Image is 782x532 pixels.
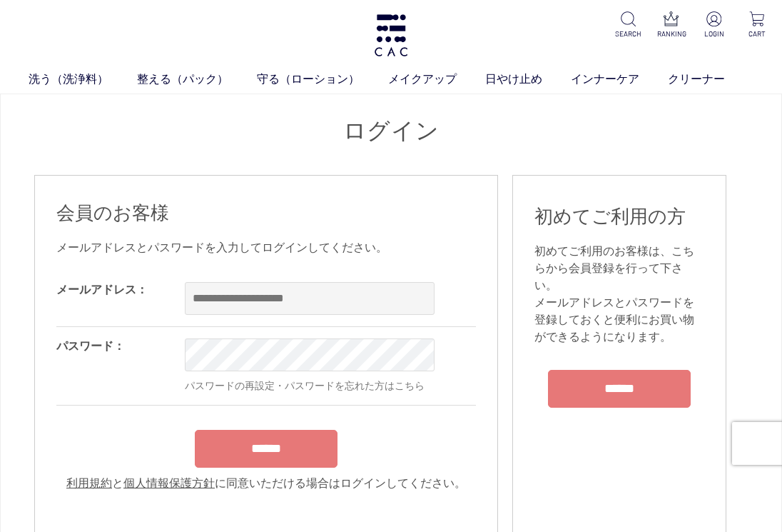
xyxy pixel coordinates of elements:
p: RANKING [657,29,685,39]
p: CART [743,29,771,39]
label: パスワード： [56,340,125,352]
div: メールアドレスとパスワードを入力してログインしてください。 [56,239,476,256]
a: 利用規約 [66,477,112,489]
div: 初めてご利用のお客様は、こちらから会員登録を行って下さい。 メールアドレスとパスワードを登録しておくと便利にお買い物ができるようになります。 [534,243,704,346]
span: 会員のお客様 [56,202,169,224]
a: 日やけ止め [485,71,571,88]
a: SEARCH [614,11,642,39]
div: と に同意いただける場合はログインしてください。 [56,475,476,492]
a: LOGIN [700,11,728,39]
label: メールアドレス： [56,283,148,296]
img: logo [372,14,410,56]
a: 整える（パック） [137,71,257,88]
a: インナーケア [571,71,668,88]
a: メイクアップ [388,71,485,88]
a: CART [743,11,771,39]
h1: ログイン [34,116,748,146]
a: 洗う（洗浄料） [29,71,137,88]
a: RANKING [657,11,685,39]
span: 初めてご利用の方 [534,206,686,227]
a: クリーナー [668,71,753,88]
p: LOGIN [700,29,728,39]
a: 守る（ローション） [257,71,388,88]
a: 個人情報保護方針 [123,477,215,489]
a: パスワードの再設定・パスワードを忘れた方はこちら [185,380,425,391]
p: SEARCH [614,29,642,39]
